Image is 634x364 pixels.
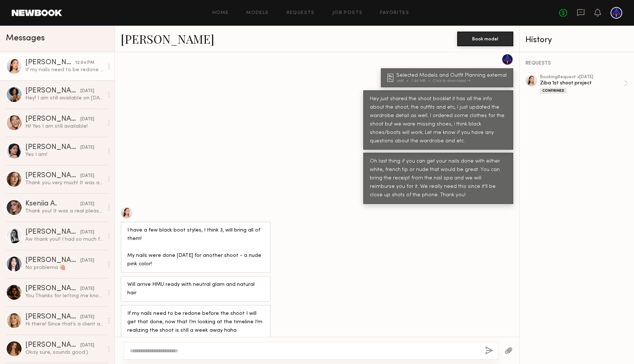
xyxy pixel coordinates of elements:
div: [DATE] [80,201,94,208]
div: Kseniia A. [25,200,80,208]
div: [DATE] [80,285,94,292]
div: [DATE] [80,88,94,95]
span: Messages [6,34,45,43]
div: I have a few black boot styles, I think 3, will bring all of them! My nails were done [DATE] for ... [127,226,264,269]
a: Favorites [380,11,409,15]
div: Thank you! It was a real pleasure working with amazing team, so professional and welcoming. I tru... [25,208,103,215]
div: [PERSON_NAME] [25,87,80,95]
div: [PERSON_NAME] [25,342,80,349]
div: [PERSON_NAME] [25,172,80,179]
div: [PERSON_NAME] [25,257,80,264]
div: Confirmed [540,88,566,94]
div: [PERSON_NAME] [25,144,80,151]
div: Thank you very much! It was an absolute pleasure to work with you, you guys are amazing! Hope to ... [25,179,103,186]
div: Okay sure, sounds good:) [25,349,103,356]
div: Yes I am! [25,151,103,158]
a: Job Posts [332,11,363,15]
div: [DATE] [80,342,94,349]
a: Book model [457,35,513,41]
div: No problema 🍓 [25,264,103,271]
a: bookingRequest •[DATE]Ziba 1st shoot projectConfirmed [540,75,628,94]
div: 1.44 MB [411,79,433,83]
a: Home [212,11,229,15]
div: [PERSON_NAME] [25,229,80,236]
div: [DATE] [80,229,94,236]
div: Ziba 1st shoot project [540,80,624,87]
div: [DATE] [80,257,94,264]
a: Requests [287,11,315,15]
div: [DATE] [80,144,94,151]
div: [PERSON_NAME] [25,285,80,292]
div: Selected Models and Outfit Planning external [396,73,509,78]
div: 12:04 PM [75,59,94,66]
div: [PERSON_NAME] [25,116,80,123]
div: [PERSON_NAME] [25,313,80,321]
div: Hi there! Since that’s a client account link I can’t open it! I believe you can request an option... [25,321,103,328]
div: You: Thanks for letting me know [PERSON_NAME] - that would be over budget for us but will keep it... [25,292,103,299]
div: .pdf [396,79,411,83]
div: [DATE] [80,116,94,123]
div: Aw thank you!! I had so much fun! [25,236,103,243]
div: [DATE] [80,172,94,179]
a: Models [246,11,269,15]
div: If my nails need to be redone before the shoot I will get that done, now that I’m looking at the ... [127,310,264,335]
div: [DATE] [80,314,94,321]
div: booking Request • [DATE] [540,75,624,80]
div: Oh last thing if you can get your nails done with either white, french tip or nude that would be ... [370,157,507,200]
div: Hey just shared the shoot booklet it has all the info about the shoot, the outfits and etc, I jus... [370,95,507,146]
div: If my nails need to be redone before the shoot I will get that done, now that I’m looking at the ... [25,66,103,73]
button: Book model [457,32,513,46]
div: [PERSON_NAME] [25,59,75,66]
div: Click to download [433,79,470,83]
div: Will arrive HMU ready with neutral glam and natural hair [127,281,264,298]
a: [PERSON_NAME] [121,31,214,47]
div: REQUESTS [525,61,628,66]
div: Hi! Yes I am still available! [25,123,103,130]
div: Hey! I am still available on [DATE] Best, Alyssa [25,95,103,102]
div: History [525,36,628,44]
a: Selected Models and Outfit Planning external.pdf1.44 MBClick to download [387,73,509,83]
